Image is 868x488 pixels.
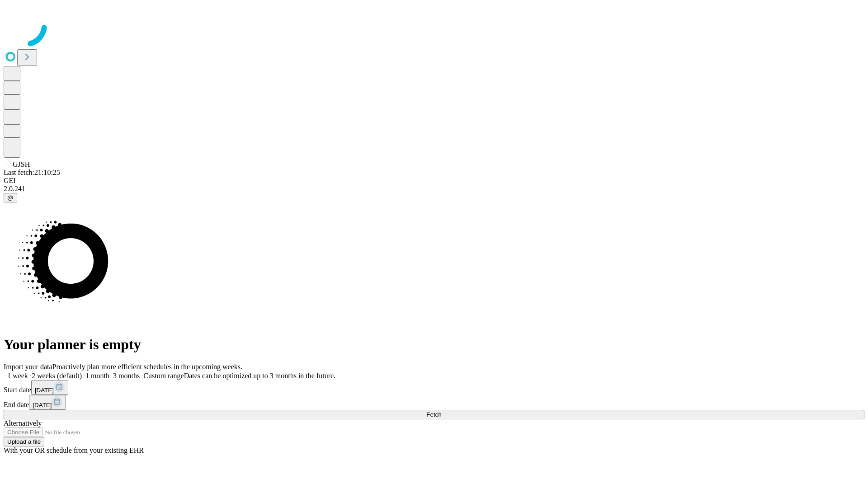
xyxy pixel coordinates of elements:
[29,395,66,410] button: [DATE]
[4,419,42,427] span: Alternatively
[4,446,144,454] span: With your OR schedule from your existing EHR
[7,372,28,380] span: 1 week
[4,363,52,371] span: Import your data
[4,410,864,419] button: Fetch
[4,177,864,185] div: GEI
[33,402,52,408] span: [DATE]
[426,411,441,418] span: Fetch
[31,380,68,395] button: [DATE]
[143,372,184,380] span: Custom range
[85,372,109,380] span: 1 month
[4,395,864,410] div: End date
[4,336,864,353] h1: Your planner is empty
[4,185,864,193] div: 2.0.241
[4,169,60,176] span: Last fetch: 21:10:25
[35,387,54,394] span: [DATE]
[113,372,140,380] span: 3 months
[7,194,14,201] span: @
[184,372,335,380] span: Dates can be optimized up to 3 months in the future.
[32,372,82,380] span: 2 weeks (default)
[13,160,30,168] span: GJSH
[4,193,17,202] button: @
[4,380,864,395] div: Start date
[4,437,44,446] button: Upload a file
[52,363,242,371] span: Proactively plan more efficient schedules in the upcoming weeks.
